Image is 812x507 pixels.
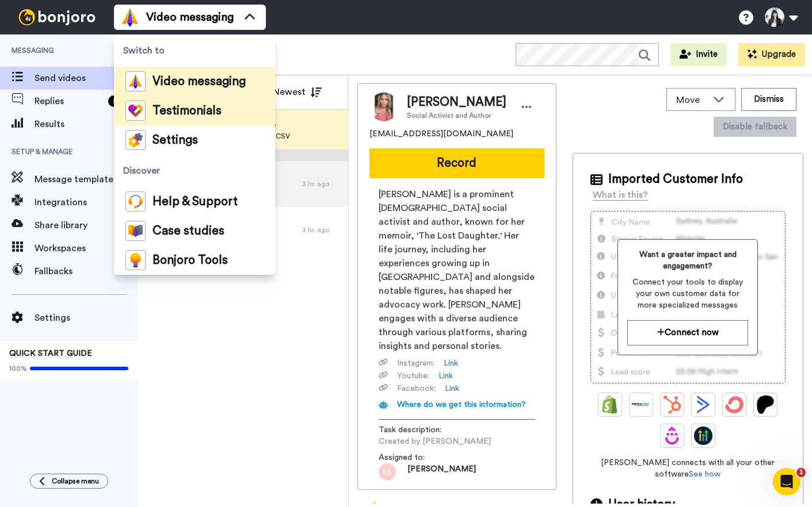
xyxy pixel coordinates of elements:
span: Testimonials [153,105,222,117]
span: Share library [35,218,138,232]
img: case-study-colored.svg [125,221,146,241]
span: QUICK START GUIDE [9,349,92,358]
img: help-and-support-colored.svg [125,191,146,212]
img: Image of Mary Williams [369,93,398,121]
span: Connect your tools to display your own customer data for more specialized messages [627,276,748,311]
span: Send videos [35,71,138,85]
img: ConvertKit [725,395,744,414]
button: Upgrade [738,43,805,66]
span: Youtube : [397,370,429,382]
a: Testimonials [114,96,275,125]
img: settings-colored.svg [125,130,146,150]
div: What is this? [593,188,648,202]
button: Newest [264,80,330,103]
span: Integrations [35,195,138,209]
button: Disable fallback [714,117,796,137]
img: Ontraport [632,395,650,414]
span: [PERSON_NAME] connects with all your other software [590,457,786,480]
span: Move [676,93,707,107]
span: Settings [35,311,138,325]
span: Facebook : [397,383,436,394]
img: tm-color.svg [125,101,146,121]
img: 99d46333-7e37-474d-9b1c-0ea629eb1775.png [379,463,396,481]
a: Settings [114,125,275,155]
img: Shopify [601,395,619,414]
span: Switch to [114,34,275,67]
img: GoHighLevel [694,427,712,445]
span: Assigned to: [379,452,459,463]
a: Link [444,358,458,369]
span: Task description : [379,424,459,436]
button: Connect now [627,320,748,345]
img: Patreon [756,395,775,414]
span: Imported Customer Info [608,171,743,188]
span: Replies [35,94,104,108]
button: Invite [670,43,727,66]
span: [PERSON_NAME] [407,463,476,481]
span: [PERSON_NAME] [407,94,506,111]
a: Bonjoro Tools [114,245,275,275]
span: Help & Support [153,196,238,208]
a: Case studies [114,216,275,245]
span: Video messaging [153,76,246,87]
img: bj-logo-header-white.svg [14,9,100,25]
span: [EMAIL_ADDRESS][DOMAIN_NAME] [369,128,513,140]
span: Want a greater impact and engagement? [627,249,748,272]
span: Video messaging [146,9,234,25]
span: Social Activist and Author [407,111,506,120]
a: Help & Support [114,187,275,216]
img: bj-tools-colored.svg [125,250,146,270]
img: Drip [663,427,681,445]
img: vm-color.svg [121,8,139,26]
a: Link [439,370,453,382]
button: Record [369,148,544,178]
span: Settings [153,135,198,146]
img: ActiveCampaign [694,395,712,414]
span: 1 [796,468,806,477]
span: Instagram : [397,358,434,369]
a: Link [445,383,459,394]
a: See how [689,470,720,478]
span: Discover [114,155,275,187]
img: Hubspot [663,395,681,414]
span: Where do we get this information? [397,401,526,409]
div: 52 [108,95,127,107]
div: 3 hr. ago [302,225,342,235]
div: 3 hr. ago [302,179,342,189]
img: vm-color.svg [125,71,146,91]
span: Results [35,117,138,131]
span: Created by [PERSON_NAME] [379,436,491,447]
a: Video messaging [114,67,275,96]
span: Collapse menu [52,477,99,486]
button: Collapse menu [30,474,108,489]
span: Case studies [153,225,224,237]
span: [PERSON_NAME] is a prominent [DEMOGRAPHIC_DATA] social activist and author, known for her memoir,... [379,187,535,353]
iframe: Intercom live chat [773,468,800,496]
span: Fallbacks [35,264,138,278]
button: Dismiss [741,88,796,111]
span: 100% [9,364,27,373]
span: Message template [35,172,138,186]
span: Bonjoro Tools [153,255,228,266]
span: Workspaces [35,241,138,255]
